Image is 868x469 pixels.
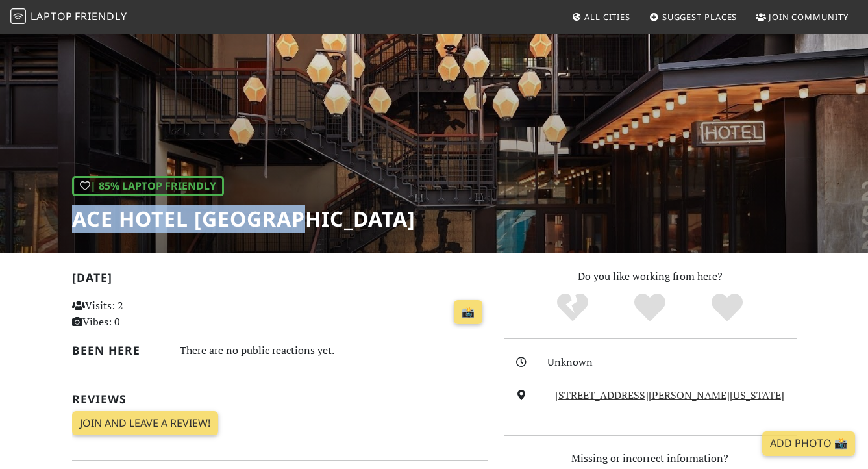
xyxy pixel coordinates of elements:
p: Missing or incorrect information? [504,450,797,467]
div: Definitely! [688,292,765,324]
h2: Reviews [72,392,488,406]
a: 📸 [454,300,482,325]
img: LaptopFriendly [10,8,26,24]
a: Add Photo 📸 [762,431,855,456]
span: Suggest Places [662,11,738,23]
h2: [DATE] [72,271,488,290]
span: Join Community [769,11,849,23]
h2: Been here [72,344,164,357]
a: All Cities [566,5,636,29]
span: Laptop [31,9,73,23]
span: All Cities [584,11,630,23]
a: LaptopFriendly LaptopFriendly [10,6,127,29]
div: Yes [612,292,689,324]
span: Friendly [75,9,127,23]
a: Join and leave a review! [72,411,218,436]
h1: Ace Hotel [GEOGRAPHIC_DATA] [72,207,415,231]
p: Visits: 2 Vibes: 0 [72,298,201,331]
a: [STREET_ADDRESS][PERSON_NAME][US_STATE] [555,388,784,402]
a: Join Community [750,5,854,29]
a: Suggest Places [644,5,743,29]
div: No [534,292,612,324]
div: | 85% Laptop Friendly [72,176,224,197]
div: There are no public reactions yet. [180,341,488,360]
p: Do you like working from here? [504,268,797,285]
div: Unknown [547,354,804,371]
